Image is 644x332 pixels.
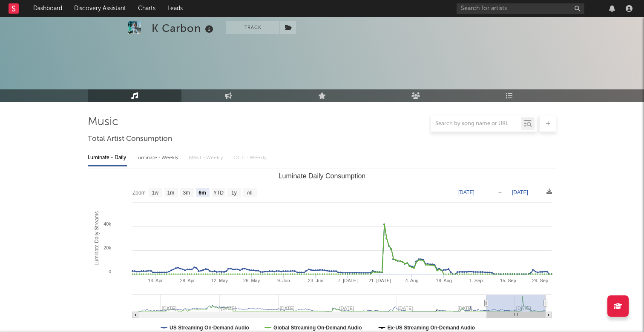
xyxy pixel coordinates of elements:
[279,172,366,180] text: Luminate Daily Consumption
[94,211,100,265] text: Luminate Daily Streams
[338,278,358,283] text: 7. [DATE]
[103,245,111,250] text: 20k
[132,190,146,196] text: Zoom
[273,325,362,331] text: Global Streaming On-Demand Audio
[103,221,111,226] text: 40k
[88,151,127,165] div: Luminate - Daily
[308,278,323,283] text: 23. Jun
[170,325,249,331] text: US Streaming On-Demand Audio
[152,190,159,196] text: 1w
[231,190,237,196] text: 1y
[183,190,190,196] text: 3m
[368,278,391,283] text: 21. [DATE]
[243,278,260,283] text: 26. May
[458,189,474,195] text: [DATE]
[109,269,111,274] text: 0
[213,190,224,196] text: YTD
[277,278,290,283] text: 9. Jun
[405,278,418,283] text: 4. Aug
[431,120,521,127] input: Search by song name or URL
[211,278,228,283] text: 12. May
[198,190,206,196] text: 6m
[436,278,452,283] text: 18. Aug
[457,3,584,14] input: Search for artists
[152,21,216,35] div: K Carbon
[180,278,195,283] text: 28. Apr
[532,278,548,283] text: 29. Sep
[226,21,279,34] button: Track
[135,151,180,165] div: Luminate - Weekly
[88,134,172,144] span: Total Artist Consumption
[469,278,483,283] text: 1. Sep
[167,190,175,196] text: 1m
[512,189,528,195] text: [DATE]
[148,278,163,283] text: 14. Apr
[497,189,503,195] text: →
[388,325,475,331] text: Ex-US Streaming On-Demand Audio
[500,278,516,283] text: 15. Sep
[247,190,252,196] text: All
